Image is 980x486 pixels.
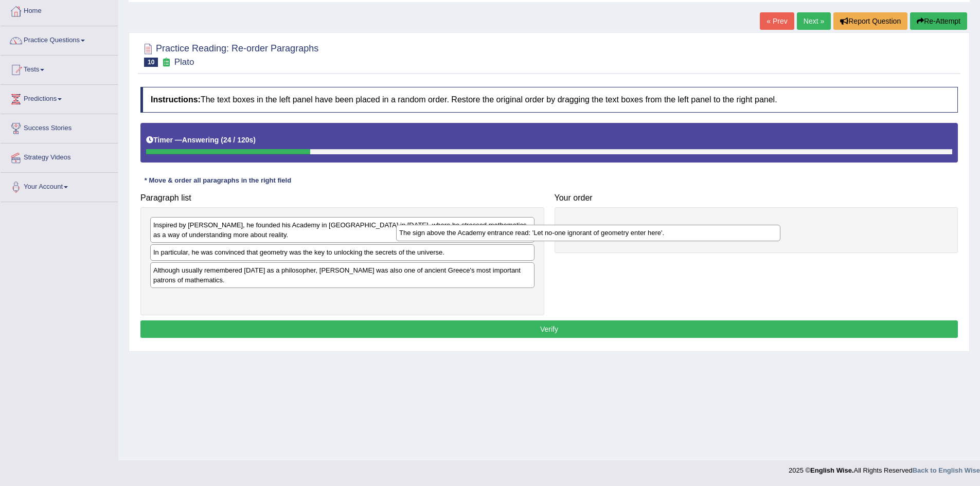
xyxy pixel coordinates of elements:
h2: Practice Reading: Re-order Paragraphs [140,41,318,67]
div: In particular, he was convinced that geometry was the key to unlocking the secrets of the universe. [150,244,534,260]
a: Strategy Videos [1,143,118,169]
div: 2025 © All Rights Reserved [789,460,980,475]
span: 10 [144,58,158,67]
h5: Timer — [146,136,256,144]
a: Tests [1,56,118,81]
small: Plato [174,57,194,67]
a: Next » [797,12,831,30]
h4: Paragraph list [140,193,544,203]
a: Predictions [1,85,118,111]
a: Success Stories [1,114,118,140]
a: Your Account [1,173,118,199]
b: ( [221,136,223,144]
button: Report Question [833,12,907,30]
a: Back to English Wise [913,466,980,474]
div: The sign above the Academy entrance read: 'Let no-one ignorant of geometry enter here'. [396,225,780,241]
button: Verify [140,320,958,338]
a: « Prev [760,12,794,30]
b: 24 / 120s [223,136,253,144]
b: Answering [182,136,219,144]
div: Inspired by [PERSON_NAME], he founded his Academy in [GEOGRAPHIC_DATA] in [DATE], where he stress... [150,217,534,243]
h4: Your order [555,193,958,203]
div: Although usually remembered [DATE] as a philosopher, [PERSON_NAME] was also one of ancient Greece... [150,262,534,288]
strong: English Wise. [810,466,853,474]
h4: The text boxes in the left panel have been placed in a random order. Restore the original order b... [140,87,958,113]
div: * Move & order all paragraphs in the right field [140,175,295,185]
small: Exam occurring question [161,58,171,67]
button: Re-Attempt [910,12,967,30]
a: Practice Questions [1,26,118,52]
b: ) [253,136,256,144]
b: Instructions: [151,95,201,104]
